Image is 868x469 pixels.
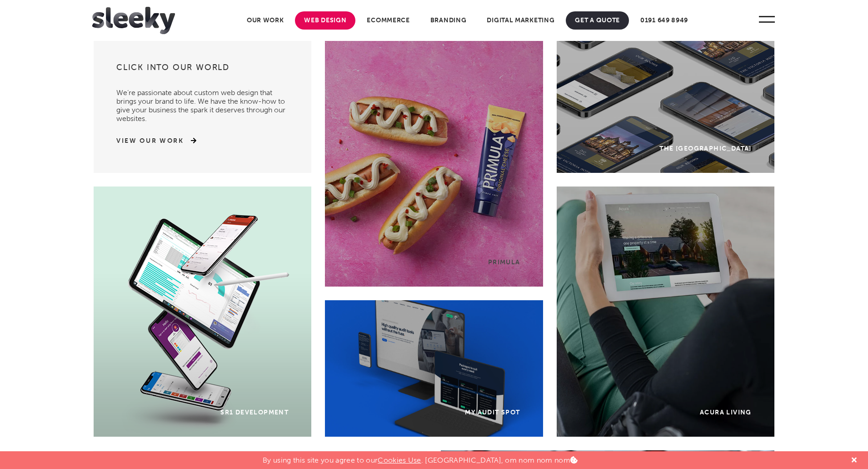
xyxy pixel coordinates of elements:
[263,451,578,464] p: By using this site you agree to our . [GEOGRAPHIC_DATA], om nom nom nom
[92,7,175,34] img: Sleeky Web Design Newcastle
[94,187,311,437] a: SR1 Development Background SR1 Development SR1 Development SR1 Development SR1 Development Gradie...
[631,11,697,30] a: 0191 649 8949
[325,300,543,437] a: My Audit Spot
[478,11,564,30] a: Digital Marketing
[116,79,289,123] p: We’re passionate about custom web design that brings your brand to life. We have the know-how to ...
[700,408,752,416] div: Acura Living
[325,36,543,287] a: Primula
[358,11,419,30] a: Ecommerce
[465,408,520,416] div: My Audit Spot
[421,11,476,30] a: Branding
[659,145,751,152] div: The [GEOGRAPHIC_DATA]
[488,258,520,266] div: Primula
[116,136,184,146] a: View Our Work
[295,11,355,30] a: Web Design
[184,137,196,144] img: arrow
[116,62,289,79] h3: Click into our world
[566,11,629,30] a: Get A Quote
[557,36,774,173] a: The [GEOGRAPHIC_DATA]
[378,456,421,464] a: Cookies Use
[220,408,289,416] div: SR1 Development
[238,11,293,30] a: Our Work
[557,187,774,437] a: Acura Living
